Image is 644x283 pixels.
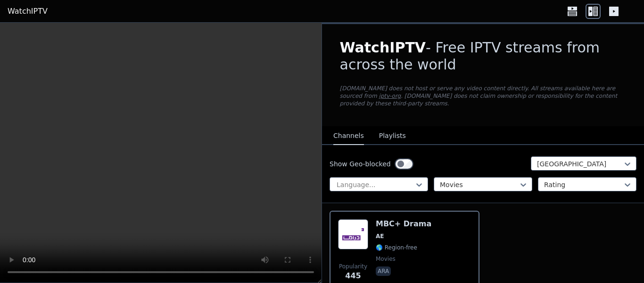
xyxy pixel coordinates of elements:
span: 🌎 Region-free [376,244,417,251]
span: WatchIPTV [340,39,426,56]
span: Popularity [339,263,367,270]
h1: - Free IPTV streams from across the world [340,39,627,73]
label: Show Geo-blocked [330,159,391,169]
button: Playlists [379,127,406,145]
span: 445 [345,270,361,282]
button: Channels [333,127,364,145]
span: movies [376,255,396,263]
img: MBC+ Drama [338,219,368,249]
a: iptv-org [379,93,401,99]
p: [DOMAIN_NAME] does not host or serve any video content directly. All streams available here are s... [340,85,627,107]
span: AE [376,232,384,240]
a: WatchIPTV [8,6,48,17]
p: ara [376,266,391,276]
h6: MBC+ Drama [376,219,431,229]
